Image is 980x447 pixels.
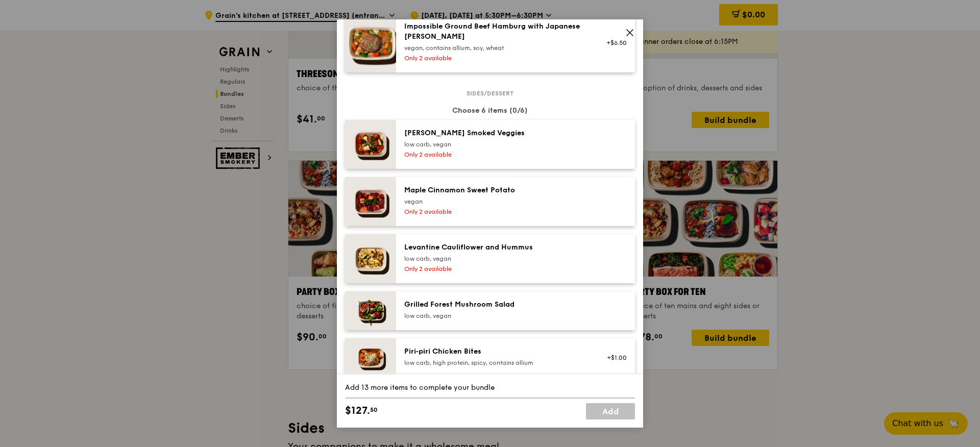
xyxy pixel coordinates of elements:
div: [PERSON_NAME] Smoked Veggies [404,128,587,138]
span: Sides/dessert [462,89,518,97]
div: +$6.50 [600,39,627,47]
div: Levantine Cauliflower and Hummus [404,242,587,253]
div: low carb, vegan [404,312,587,320]
img: daily_normal_Maple_Cinnamon_Sweet_Potato__Horizontal_.jpg [345,177,396,226]
div: Grilled Forest Mushroom Salad [404,300,587,310]
a: Add [586,403,635,419]
div: Choose 6 items (0/6) [345,106,635,116]
div: Only 2 available [404,208,587,216]
span: 50 [370,406,378,414]
img: daily_normal_HORZ-Impossible-Hamburg-With-Japanese-Curry.jpg [345,13,396,72]
div: low carb, vegan [404,255,587,263]
div: Maple Cinnamon Sweet Potato [404,185,587,195]
img: daily_normal_Grilled-Forest-Mushroom-Salad-HORZ.jpg [345,291,396,330]
div: Piri‑piri Chicken Bites [404,346,587,357]
img: daily_normal_Levantine_Cauliflower_and_Hummus__Horizontal_.jpg [345,234,396,283]
div: vegan, contains allium, soy, wheat [404,44,587,52]
div: +$1.00 [600,354,627,362]
div: Only 2 available [404,151,587,159]
div: vegan [404,197,587,206]
div: Impossible Ground Beef Hamburg with Japanese [PERSON_NAME] [404,21,587,42]
div: Only 2 available [404,54,587,62]
div: Add 13 more items to complete your bundle [345,383,635,393]
div: low carb, high protein, spicy, contains allium [404,359,587,367]
span: $127. [345,403,370,418]
img: daily_normal_Thyme-Rosemary-Zucchini-HORZ.jpg [345,120,396,169]
img: daily_normal_Piri-Piri-Chicken-Bites-HORZ.jpg [345,338,396,377]
div: Only 2 available [404,265,587,273]
div: low carb, vegan [404,140,587,148]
